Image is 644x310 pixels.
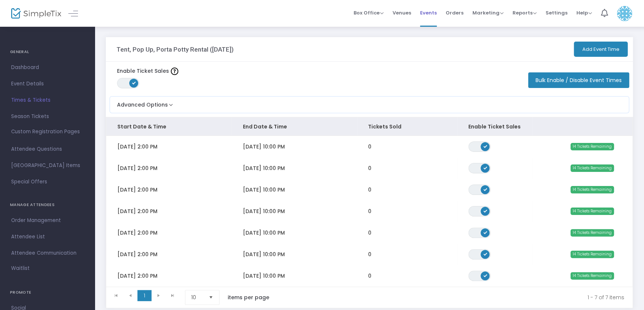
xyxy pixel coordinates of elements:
span: [DATE] 10:00 PM [243,272,284,280]
span: 14 Tickets Remaining [570,186,614,193]
span: Reports [513,9,537,16]
span: Attendee List [11,232,84,242]
span: ON [483,166,487,169]
span: ON [483,187,487,191]
span: Season Tickets [11,112,84,121]
span: [DATE] 2:00 PM [117,251,157,258]
span: Event Details [11,79,84,89]
span: ON [132,81,136,85]
span: [DATE] 2:00 PM [117,229,157,236]
span: 0 [368,229,371,236]
h4: GENERAL [10,45,85,59]
th: End Date & Time [231,117,357,136]
span: [DATE] 2:00 PM [117,208,157,215]
span: 14 Tickets Remaining [570,208,614,215]
th: Start Date & Time [106,117,231,136]
span: 14 Tickets Remaining [570,229,614,236]
h4: PROMOTE [10,285,85,300]
span: ON [483,252,487,255]
th: Enable Ticket Sales [457,117,532,136]
button: Advanced Options [110,97,175,109]
span: ON [483,273,487,277]
span: Attendee Communication [11,248,84,258]
span: ON [483,209,487,212]
span: Box Office [354,9,384,16]
span: 0 [368,208,371,215]
span: [DATE] 2:00 PM [117,186,157,193]
span: Events [420,3,437,22]
span: [DATE] 10:00 PM [243,143,284,150]
span: 0 [368,164,371,172]
span: [GEOGRAPHIC_DATA] Items [11,161,84,170]
span: [DATE] 2:00 PM [117,164,157,172]
th: Tickets Sold [357,117,457,136]
span: 14 Tickets Remaining [570,251,614,258]
span: Attendee Questions [11,144,84,154]
span: Waitlist [11,265,30,272]
span: 14 Tickets Remaining [570,143,614,150]
span: [DATE] 10:00 PM [243,251,284,258]
kendo-pager-info: 1 - 7 of 7 items [285,290,624,305]
span: [DATE] 2:00 PM [117,143,157,150]
span: Venues [393,3,411,22]
span: Settings [546,3,567,22]
span: [DATE] 10:00 PM [243,186,284,193]
span: 0 [368,272,371,280]
span: [DATE] 10:00 PM [243,229,284,236]
span: Help [576,9,592,16]
h4: MANAGE ATTENDEES [10,198,85,212]
img: question-mark [171,68,178,75]
label: Enable Ticket Sales [117,67,178,75]
span: Dashboard [11,63,84,72]
span: Orders [446,3,464,22]
span: Custom Registration Pages [11,128,80,136]
span: Order Management [11,216,84,225]
span: Special Offers [11,177,84,187]
span: ON [483,230,487,234]
button: Add Event Time [574,42,628,57]
span: 14 Tickets Remaining [570,272,614,280]
span: [DATE] 10:00 PM [243,164,284,172]
span: [DATE] 10:00 PM [243,208,284,215]
span: Marketing [472,9,504,16]
div: Data table [106,117,632,287]
span: Page 1 [137,290,152,301]
span: 0 [368,143,371,150]
span: [DATE] 2:00 PM [117,272,157,280]
span: 0 [368,251,371,258]
button: Bulk Enable / Disable Event Times [528,72,629,88]
h3: Tent, Pop Up, Porta Potty Rental ([DATE]) [117,46,234,53]
span: Times & Tickets [11,95,84,105]
span: 0 [368,186,371,193]
span: 10 [191,294,203,301]
button: Select [206,290,216,304]
label: items per page [228,294,269,301]
span: 14 Tickets Remaining [570,164,614,172]
span: ON [483,144,487,148]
